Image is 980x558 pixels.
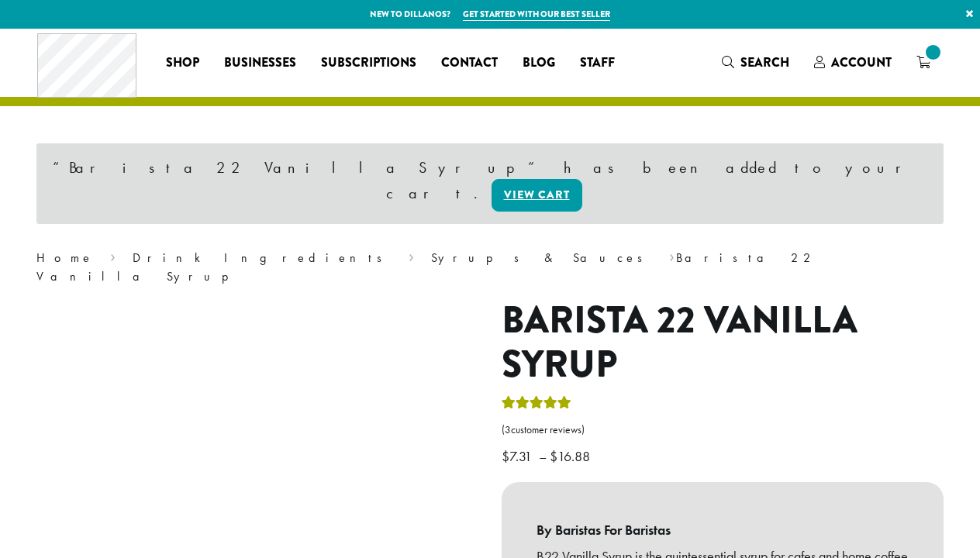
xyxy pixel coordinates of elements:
div: “Barista 22 Vanilla Syrup” has been added to your cart. [36,143,944,224]
span: Staff [580,53,615,73]
bdi: 16.88 [550,447,594,465]
span: Contact [441,53,498,73]
span: › [669,243,675,267]
span: Blog [523,53,555,73]
a: Shop [154,50,212,75]
span: $ [502,447,509,465]
a: View cart [492,179,582,212]
a: Get started with our best seller [463,8,610,21]
span: $ [550,447,557,465]
a: Staff [568,50,627,75]
h1: Barista 22 Vanilla Syrup [502,298,944,387]
a: Drink Ingredients [133,250,392,266]
span: Account [831,53,892,71]
a: Search [709,50,802,75]
bdi: 7.31 [502,447,536,465]
span: 3 [505,423,511,436]
span: Search [740,53,789,71]
a: (3customer reviews) [502,422,944,438]
a: Syrups & Sauces [431,250,653,266]
span: › [409,243,414,267]
b: By Baristas For Baristas [537,517,909,543]
a: Home [36,250,94,266]
span: Subscriptions [321,53,416,73]
span: › [110,243,116,267]
div: Rated 5.00 out of 5 [502,394,571,417]
span: Shop [166,53,199,73]
nav: Breadcrumb [36,249,944,286]
span: – [539,447,547,465]
span: Businesses [224,53,296,73]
